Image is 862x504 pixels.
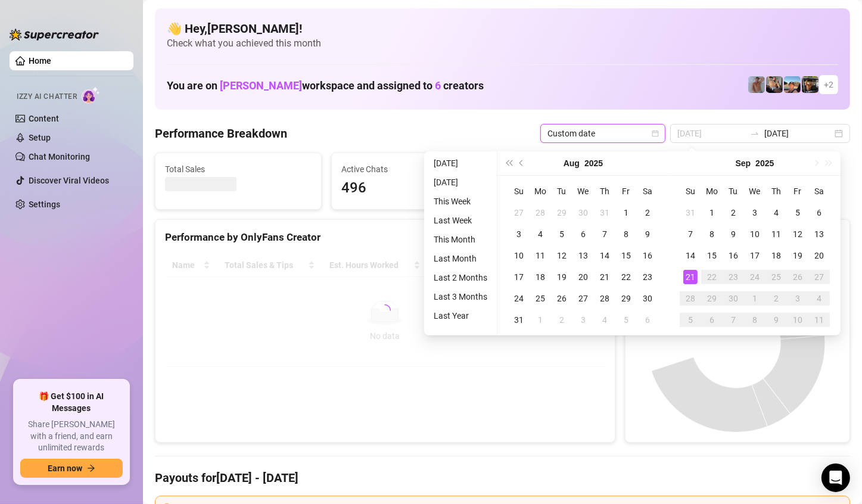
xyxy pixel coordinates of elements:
[508,309,530,331] td: 2025-08-31
[167,79,484,92] h1: You are on workspace and assigned to creators
[680,288,701,309] td: 2025-09-28
[594,245,615,266] td: 2025-08-14
[598,248,612,263] div: 14
[512,227,526,241] div: 3
[640,291,655,306] div: 30
[29,176,109,185] a: Discover Viral Videos
[530,288,551,309] td: 2025-08-25
[680,202,701,223] td: 2025-08-31
[508,202,530,223] td: 2025-07-27
[821,463,850,492] div: Open Intercom Messenger
[637,223,658,245] td: 2025-08-09
[808,181,830,202] th: Sa
[723,288,744,309] td: 2025-09-30
[705,291,719,306] div: 29
[726,291,740,306] div: 30
[677,127,745,140] input: Start date
[726,248,740,263] div: 16
[20,459,123,478] button: Earn nowarrow-right
[429,232,492,247] li: This Month
[555,227,569,241] div: 5
[701,266,723,288] td: 2025-09-22
[530,202,551,223] td: 2025-07-28
[165,163,312,176] span: Total Sales
[637,181,658,202] th: Sa
[512,291,526,306] div: 24
[572,266,594,288] td: 2025-08-20
[791,206,805,220] div: 5
[530,309,551,331] td: 2025-09-01
[82,86,100,104] img: AI Chatter
[155,125,287,142] h4: Performance Breakdown
[20,419,123,454] span: Share [PERSON_NAME] with a friend, and earn unlimited rewards
[748,270,762,284] div: 24
[723,181,744,202] th: Tu
[594,181,615,202] th: Th
[765,309,787,331] td: 2025-10-09
[167,20,838,37] h4: 👋 Hey, [PERSON_NAME] !
[576,291,590,306] div: 27
[723,266,744,288] td: 2025-09-23
[726,313,740,327] div: 7
[652,130,659,137] span: calendar
[615,266,637,288] td: 2025-08-22
[615,288,637,309] td: 2025-08-29
[637,288,658,309] td: 2025-08-30
[683,270,698,284] div: 21
[341,163,488,176] span: Active Chats
[812,291,826,306] div: 4
[572,245,594,266] td: 2025-08-13
[791,270,805,284] div: 26
[683,206,698,220] div: 31
[637,245,658,266] td: 2025-08-16
[769,291,783,306] div: 2
[598,313,612,327] div: 4
[766,76,783,93] img: George
[744,202,765,223] td: 2025-09-03
[726,206,740,220] div: 2
[376,302,393,319] span: loading
[429,156,492,170] li: [DATE]
[429,270,492,285] li: Last 2 Months
[547,125,658,142] span: Custom date
[48,463,82,473] span: Earn now
[533,270,547,284] div: 18
[576,270,590,284] div: 20
[723,245,744,266] td: 2025-09-16
[726,270,740,284] div: 23
[508,245,530,266] td: 2025-08-10
[615,202,637,223] td: 2025-08-01
[551,181,572,202] th: Tu
[723,223,744,245] td: 2025-09-09
[701,223,723,245] td: 2025-09-08
[20,391,123,414] span: 🎁 Get $100 in AI Messages
[619,227,633,241] div: 8
[615,181,637,202] th: Fr
[551,309,572,331] td: 2025-09-02
[637,266,658,288] td: 2025-08-23
[748,248,762,263] div: 17
[576,206,590,220] div: 30
[17,91,77,102] span: Izzy AI Chatter
[598,227,612,241] div: 7
[680,266,701,288] td: 2025-09-21
[765,181,787,202] th: Th
[533,206,547,220] div: 28
[10,29,99,41] img: logo-BBDzfeDw.svg
[615,245,637,266] td: 2025-08-15
[683,227,698,241] div: 7
[680,245,701,266] td: 2025-09-14
[808,245,830,266] td: 2025-09-20
[701,181,723,202] th: Mo
[530,245,551,266] td: 2025-08-11
[787,288,808,309] td: 2025-10-03
[812,248,826,263] div: 20
[723,202,744,223] td: 2025-09-02
[512,206,526,220] div: 27
[744,223,765,245] td: 2025-09-10
[508,288,530,309] td: 2025-08-24
[808,266,830,288] td: 2025-09-27
[812,313,826,327] div: 11
[429,213,492,228] li: Last Week
[765,245,787,266] td: 2025-09-18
